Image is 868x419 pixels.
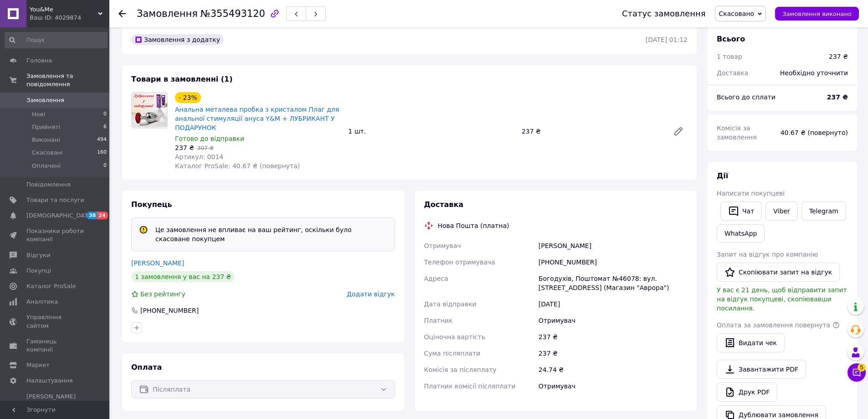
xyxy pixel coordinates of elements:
div: Отримувач [537,378,689,394]
span: Телефон отримувача [424,259,495,266]
span: Дії [717,171,728,180]
div: - 23% [175,92,201,103]
span: 494 [97,136,107,144]
span: Скасовані [32,149,63,157]
span: Всього [717,35,745,43]
div: Це замовлення не впливає на ваш рейтинг, оскільки було скасоване покупцем [152,225,391,243]
div: [DATE] [537,296,689,312]
span: Відгуки [26,251,50,259]
span: №355493120 [200,8,265,19]
div: 237 ₴ [518,125,666,138]
span: 0 [103,110,107,119]
a: Завантажити PDF [717,360,806,379]
span: Прийняті [32,123,60,131]
span: Дата відправки [424,300,477,308]
span: 40.67 ₴ (повернуто) [781,129,848,136]
span: У вас є 21 день, щоб відправити запит на відгук покупцеві, скопіювавши посилання. [717,286,847,312]
span: Додати відгук [347,290,395,298]
span: [DEMOGRAPHIC_DATA] [26,212,94,220]
span: 307 ₴ [197,145,214,151]
span: 160 [97,149,107,157]
span: Товари та послуги [26,196,84,204]
span: Оплата за замовлення повернута [717,321,830,329]
span: 5 [858,363,866,372]
div: 1 замовлення у вас на 237 ₴ [131,271,235,282]
div: Отримувач [537,312,689,329]
button: Замовлення виконано [775,7,859,21]
div: 1 шт. [344,125,518,138]
span: Маркет [26,361,50,369]
span: Показники роботи компанії [26,227,84,243]
div: Повернутися назад [118,9,126,18]
span: Замовлення та повідомлення [26,72,109,88]
span: 24 [97,212,108,219]
span: Головна [26,57,52,65]
span: Товари в замовленні (1) [131,75,233,83]
span: Платник комісії післяплати [424,383,516,390]
div: Ваш ID: 4029874 [30,14,109,22]
span: Покупці [26,267,51,275]
a: Анальна металева пробка з кристалом Плаг для анальної стимуляції ануса Y&M + ЛУБРИКАНТ У ПОДАРУНОК [175,106,339,131]
span: Аналітика [26,298,58,306]
span: Платник [424,317,453,324]
div: [PHONE_NUMBER] [139,306,200,315]
button: Чат [720,202,762,221]
span: Артикул: 0014 [175,153,223,160]
span: Управління сайтом [26,313,84,330]
button: Скопіювати запит на відгук [717,263,840,282]
div: Необхідно уточнити [775,63,853,83]
div: 237 ₴ [537,345,689,362]
span: Оплата [131,363,162,372]
span: Доставка [717,69,748,77]
span: Сума післяплати [424,350,481,357]
time: [DATE] 01:12 [646,36,688,43]
button: Чат з покупцем5 [847,363,866,382]
span: [PERSON_NAME] та рахунки [26,393,84,418]
a: Редагувати [669,122,688,140]
span: Замовлення [26,96,64,104]
a: [PERSON_NAME] [131,259,184,267]
a: Друк PDF [717,383,777,402]
div: 237 ₴ [537,329,689,345]
div: Статус замовлення [622,9,706,18]
span: Без рейтингу [140,290,185,298]
span: 237 ₴ [175,144,194,151]
span: Покупець [131,200,172,209]
span: Отримувач [424,242,461,249]
div: [PERSON_NAME] [537,238,689,254]
span: Доставка [424,200,464,209]
span: Запит на відгук про компанію [717,251,818,258]
span: Скасовано [719,10,755,17]
span: 38 [87,212,97,219]
span: Комісія за післяплату [424,366,497,373]
span: 1 товар [717,53,742,60]
span: Каталог ProSale [26,282,76,290]
span: You&Me [30,5,98,14]
span: Каталог ProSale: 40.67 ₴ (повернута) [175,162,300,170]
span: Оціночна вартість [424,333,485,341]
input: Пошук [5,32,108,48]
span: Виконані [32,136,60,144]
span: Всього до сплати [717,93,776,101]
img: Анальна металева пробка з кристалом Плаг для анальної стимуляції ануса Y&M + ЛУБРИКАНТ У ПОДАРУНОК [132,93,167,128]
span: 0 [103,162,107,170]
span: Повідомлення [26,181,71,189]
span: Адреса [424,275,448,282]
div: Замовлення з додатку [131,34,224,45]
div: [PHONE_NUMBER] [537,254,689,270]
span: Нові [32,110,45,119]
span: Комісія за замовлення [717,124,757,141]
span: Налаштування [26,377,73,385]
div: 237 ₴ [829,52,848,61]
b: 237 ₴ [827,93,848,101]
div: Нова Пошта (платна) [436,221,512,230]
span: Гаманець компанії [26,337,84,354]
div: Богодухів, Поштомат №46078: вул. [STREET_ADDRESS] (Магазин "Аврора") [537,270,689,296]
div: 24.74 ₴ [537,362,689,378]
span: Оплачені [32,162,61,170]
span: 6 [103,123,107,131]
span: Замовлення виконано [782,10,852,17]
a: Telegram [801,202,846,221]
a: WhatsApp [717,224,765,243]
span: Замовлення [137,8,198,19]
